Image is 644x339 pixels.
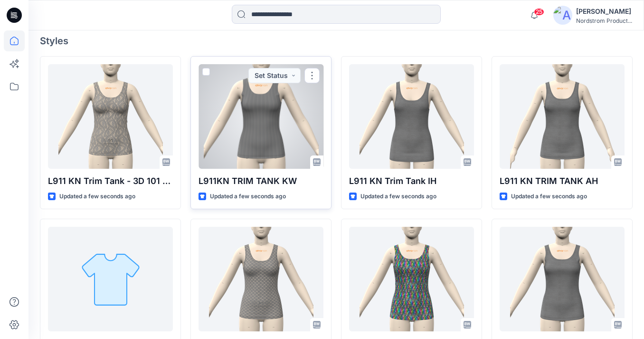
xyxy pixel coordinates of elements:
img: avatar [553,6,572,25]
h4: Styles [40,35,633,47]
p: L911 KN TRIM TANK AH [500,174,625,188]
a: L911 KN Trim Tank [48,227,173,331]
p: Updated a few seconds ago [59,192,135,202]
a: L911 KN Trim Tank RC [500,227,625,331]
div: [PERSON_NAME] [576,6,632,17]
p: L911KN TRIM TANK KW [199,174,323,188]
a: L911 KN TRIM TANK RL [349,227,474,331]
a: L911 KN TRIM TANK AH [500,64,625,169]
p: Updated a few seconds ago [210,192,286,202]
p: Updated a few seconds ago [511,192,587,202]
div: Nordstrom Product... [576,17,632,24]
a: L911 KN Trim Tank IH [349,64,474,169]
span: 25 [534,8,544,16]
a: L911 KN Trim Tank - 3D 101 CS [48,64,173,169]
p: L911 KN Trim Tank IH [349,174,474,188]
a: L911KN TRIM TANK KW [199,64,323,169]
p: Updated a few seconds ago [360,192,436,202]
a: L911 KN TRIM TANK FW [199,227,323,331]
p: L911 KN Trim Tank - 3D 101 CS [48,174,173,188]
